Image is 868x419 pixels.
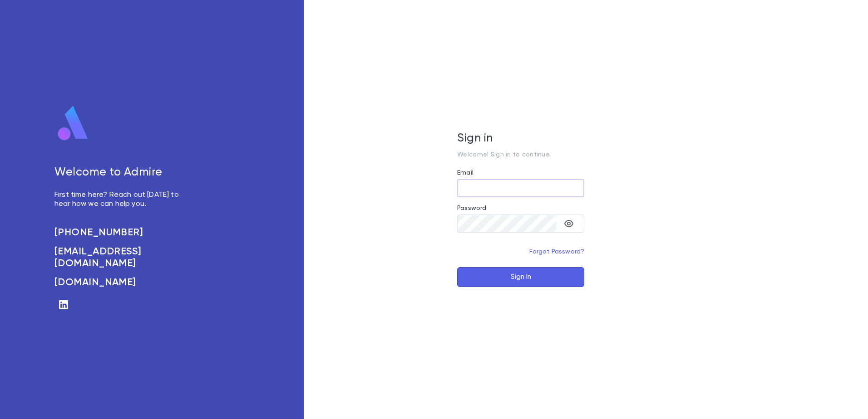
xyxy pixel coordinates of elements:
button: Sign In [457,267,584,287]
h5: Sign in [457,132,584,146]
a: [EMAIL_ADDRESS][DOMAIN_NAME] [54,246,189,269]
label: Password [457,205,486,212]
img: logo [54,105,92,141]
button: toggle password visibility [560,214,578,233]
a: [PHONE_NUMBER] [54,227,189,239]
p: First time here? Reach out [DATE] to hear how we can help you. [54,190,189,209]
a: [DOMAIN_NAME] [54,277,189,288]
h5: Welcome to Admire [54,166,189,180]
a: Forgot Password? [529,248,585,255]
p: Welcome! Sign in to continue. [457,151,584,158]
label: Email [457,169,473,176]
